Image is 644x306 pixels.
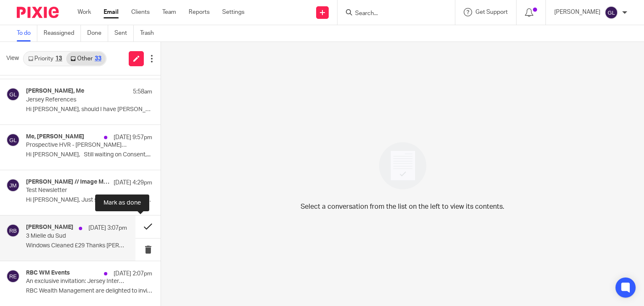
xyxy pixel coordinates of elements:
[131,8,150,16] a: Clients
[6,88,20,101] img: svg%3E
[189,8,210,16] a: Reports
[114,179,152,187] p: [DATE] 4:29pm
[26,179,109,186] h4: [PERSON_NAME] // Image Matters
[26,270,70,277] h4: RBC WM Events
[26,233,107,240] p: 3 Mielle du Sud
[354,10,430,18] input: Search
[6,54,19,63] span: View
[104,8,119,16] a: Email
[88,224,127,232] p: [DATE] 3:07pm
[554,8,600,16] p: [PERSON_NAME]
[26,142,127,149] p: Prospective HVR - [PERSON_NAME] & [PERSON_NAME]
[26,133,84,140] h4: Me, [PERSON_NAME]
[114,133,152,142] p: [DATE] 9:57pm
[26,96,127,104] p: Jersey References
[24,52,66,65] a: Priority13
[26,242,127,249] p: Windows Cleaned £29 Thanks [PERSON_NAME] Bank:...
[114,25,134,41] a: Sent
[133,88,152,96] p: 5:58am
[6,179,20,192] img: svg%3E
[6,133,20,147] img: svg%3E
[6,224,20,237] img: svg%3E
[66,52,105,65] a: Other33
[605,6,618,19] img: svg%3E
[17,25,37,41] a: To do
[95,56,101,62] div: 33
[374,137,432,195] img: image
[222,8,244,16] a: Settings
[44,25,81,41] a: Reassigned
[26,151,152,158] p: Hi [PERSON_NAME], Still waiting on Consent,...
[114,270,152,278] p: [DATE] 2:07pm
[78,8,91,16] a: Work
[17,7,59,18] img: Pixie
[475,9,508,15] span: Get Support
[26,288,152,295] p: RBC Wealth Management are delighted to invite...
[26,187,127,194] p: Test Newsletter
[162,8,176,16] a: Team
[140,25,160,41] a: Trash
[87,25,108,41] a: Done
[26,224,73,231] h4: [PERSON_NAME]
[26,278,127,285] p: An exclusive invitation: Jersey International Air Display Reception 2025
[301,202,504,212] p: Select a conversation from the list on the left to view its contents.
[26,106,152,113] p: Hi [PERSON_NAME], should I have [PERSON_NAME] (as my professional...
[55,56,62,62] div: 13
[26,197,152,204] p: Hi [PERSON_NAME], Just sent a test for the next...
[6,270,20,283] img: svg%3E
[26,88,84,95] h4: [PERSON_NAME], Me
